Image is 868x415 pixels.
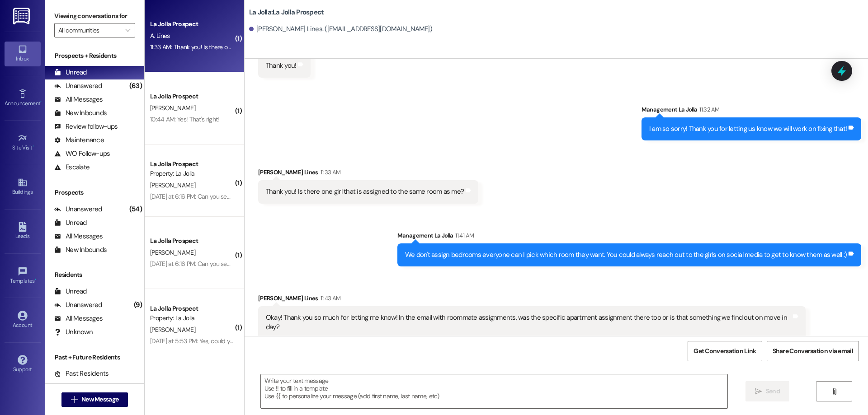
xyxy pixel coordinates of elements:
[54,163,90,172] div: Escalate
[150,181,195,189] span: [PERSON_NAME]
[54,68,87,77] div: Unread
[33,143,34,149] span: •
[45,353,144,362] div: Past + Future Residents
[649,124,847,134] div: I am so sorry! Thank you for letting us know we will work on fixing that!
[54,205,102,214] div: Unanswered
[54,95,103,104] div: All Messages
[258,294,806,306] div: [PERSON_NAME] Lines
[831,388,838,395] i: 
[150,192,421,201] div: [DATE] at 6:16 PM: Can you send it to [STREET_ADDRESS][PERSON_NAME] please! Thank you so much !!
[318,294,341,303] div: 11:43 AM
[150,236,234,246] div: La Jolla Prospect
[688,341,762,361] button: Get Conversation Link
[13,8,32,24] img: ResiDesk Logo
[54,327,93,337] div: Unknown
[54,135,104,145] div: Maintenance
[81,395,118,404] span: New Message
[266,313,791,332] div: Okay! Thank you so much for letting me know! In the email with roommate assignments, was the spec...
[54,81,102,91] div: Unanswered
[58,23,121,37] input: All communities
[150,169,234,178] div: Property: La Jolla
[45,270,144,280] div: Residents
[249,8,324,17] b: La Jolla: La Jolla Prospect
[132,298,144,312] div: (9)
[54,369,109,378] div: Past Residents
[755,388,762,395] i: 
[767,341,859,361] button: Share Conversation via email
[150,337,360,345] div: [DATE] at 5:53 PM: Yes, could you send it to [STREET_ADDRESS][PERSON_NAME]
[5,219,41,243] a: Leads
[249,24,432,34] div: [PERSON_NAME] Lines. ([EMAIL_ADDRESS][DOMAIN_NAME])
[150,32,170,40] span: A. Lines
[150,248,195,256] span: [PERSON_NAME]
[150,326,195,334] span: [PERSON_NAME]
[5,131,41,155] a: Site Visit •
[54,314,103,323] div: All Messages
[150,19,234,29] div: La Jolla Prospect
[318,168,341,177] div: 11:33 AM
[773,346,853,356] span: Share Conversation via email
[693,346,756,356] span: Get Conversation Link
[150,115,219,123] div: 10:44 AM: Yes! That's right!
[150,43,354,51] div: 11:33 AM: Thank you! Is there one girl that is assigned to the same room as me?
[642,105,861,117] div: Management La Jolla
[125,27,130,34] i: 
[35,276,36,283] span: •
[54,218,87,228] div: Unread
[266,187,464,196] div: Thank you! Is there one girl that is assigned to the same room as me?
[54,245,107,255] div: New Inbounds
[150,92,234,101] div: La Jolla Prospect
[150,313,234,323] div: Property: La Jolla
[697,105,719,114] div: 11:32 AM
[5,264,41,288] a: Templates •
[54,122,118,131] div: Review follow-ups
[45,51,144,61] div: Prospects + Residents
[5,42,41,66] a: Inbox
[150,104,195,112] span: [PERSON_NAME]
[397,231,861,243] div: Management La Jolla
[54,300,102,310] div: Unanswered
[150,159,234,169] div: La Jolla Prospect
[54,149,110,159] div: WO Follow-ups
[405,250,847,260] div: We don't assign bedrooms everyone can I pick which room they want. You could always reach out to ...
[266,61,297,70] div: Thank you!
[54,9,135,23] label: Viewing conversations for
[127,79,144,93] div: (63)
[5,175,41,199] a: Buildings
[45,188,144,197] div: Prospects
[150,304,234,313] div: La Jolla Prospect
[127,202,144,216] div: (54)
[766,387,780,396] span: Send
[54,287,87,296] div: Unread
[61,392,128,407] button: New Message
[54,232,103,241] div: All Messages
[5,308,41,332] a: Account
[40,99,42,105] span: •
[453,231,474,240] div: 11:41 AM
[5,352,41,377] a: Support
[71,396,78,403] i: 
[745,381,789,401] button: Send
[258,168,478,180] div: [PERSON_NAME] Lines
[54,108,107,118] div: New Inbounds
[150,260,421,268] div: [DATE] at 6:16 PM: Can you send it to [STREET_ADDRESS][PERSON_NAME] please! Thank you so much !!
